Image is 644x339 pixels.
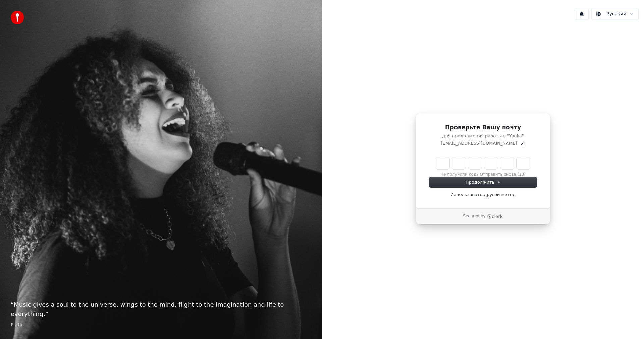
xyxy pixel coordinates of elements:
span: Продолжить [466,179,501,185]
p: Secured by [463,214,485,219]
button: Продолжить [429,177,537,187]
p: “ Music gives a soul to the universe, wings to the mind, flight to the imagination and life to ev... [11,300,311,319]
a: Clerk logo [487,214,503,219]
p: для продолжения работы в "Youka" [429,133,537,139]
h1: Проверьте Вашу почту [429,124,537,132]
a: Использовать другой метод [450,192,516,198]
footer: Plato [11,322,311,328]
img: youka [11,11,24,24]
p: [EMAIL_ADDRESS][DOMAIN_NAME] [441,140,517,146]
input: Enter verification code [436,157,530,169]
button: Edit [520,141,525,146]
